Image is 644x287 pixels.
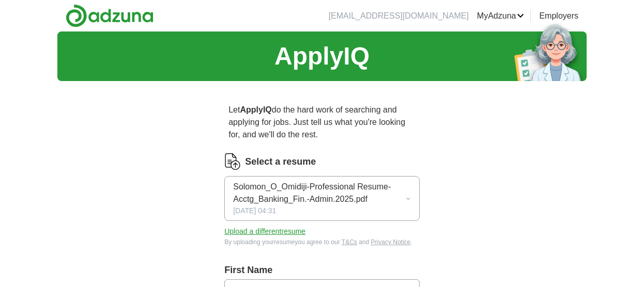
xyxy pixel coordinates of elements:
[233,181,406,205] span: Solomon_O_Omidiji-Professional Resume-Acctg_Banking_Fin.-Admin.2025.pdf
[224,153,241,170] img: CV Icon
[477,10,525,22] a: MyAdzuna
[245,155,316,169] label: Select a resume
[224,263,420,277] label: First Name
[240,105,271,114] strong: ApplyIQ
[539,10,578,22] a: Employers
[233,205,276,216] span: [DATE] 04:31
[371,238,411,246] a: Privacy Notice
[224,237,420,247] div: By uploading your resume you agree to our and .
[342,238,357,246] a: T&Cs
[224,176,420,221] button: Solomon_O_Omidiji-Professional Resume-Acctg_Banking_Fin.-Admin.2025.pdf[DATE] 04:31
[274,38,370,75] h1: ApplyIQ
[224,100,420,145] p: Let do the hard work of searching and applying for jobs. Just tell us what you're looking for, an...
[329,10,469,22] li: [EMAIL_ADDRESS][DOMAIN_NAME]
[224,226,305,237] button: Upload a differentresume
[66,4,154,27] img: Adzuna logo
